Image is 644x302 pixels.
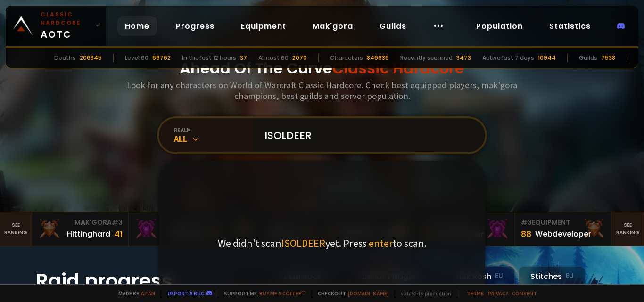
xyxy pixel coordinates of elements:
span: AOTC [41,10,92,41]
div: realm [174,126,253,133]
div: Mak'Gora [134,218,219,228]
h3: Look for any characters on World of Warcraft Classic Hardcore. Check best equipped players, mak'g... [123,80,521,101]
a: Classic HardcoreAOTC [6,6,106,46]
a: Report a bug [168,290,205,297]
div: Hittinghard [67,228,110,240]
a: Privacy [488,290,508,297]
a: Mak'Gora#2Rivench100 [129,212,225,246]
h1: Raid progress [35,266,224,296]
div: Deaths [54,54,76,62]
a: #3Equipment88Webdeveloper [515,212,612,246]
div: Mak'Gora [38,218,123,228]
div: 88 [521,228,531,240]
div: 206345 [80,54,102,62]
div: 3473 [456,54,471,62]
div: Level 60 [125,54,149,62]
span: ISOLDEER [281,237,325,250]
span: enter [369,237,393,250]
small: EU [566,271,574,281]
span: Support me, [218,290,306,297]
a: Equipment [233,16,294,36]
a: [DOMAIN_NAME] [348,290,389,297]
a: Terms [467,290,484,297]
h1: Ahead Of The Curve [180,57,464,80]
a: Buy me a coffee [259,290,306,297]
a: Mak'Gora#3Hittinghard41 [32,212,129,246]
div: Characters [330,54,363,62]
a: Seeranking [612,212,644,246]
div: Active last 7 days [482,54,534,62]
a: Mak'gora [305,16,361,36]
span: # 3 [112,218,123,227]
div: Equipment [521,218,606,228]
div: 846636 [367,54,389,62]
div: All [174,133,253,144]
small: Classic Hardcore [41,10,92,27]
div: Stitches [519,266,586,286]
div: Guilds [579,54,597,62]
small: EU [495,271,503,281]
span: Checkout [312,290,389,297]
div: 66762 [152,54,171,62]
a: Guilds [372,16,414,36]
div: 10944 [538,54,556,62]
div: 41 [114,228,123,240]
span: # 3 [521,218,532,227]
a: Home [117,16,157,36]
div: Recently scanned [400,54,453,62]
div: 2070 [292,54,307,62]
span: Made by [113,290,155,297]
a: Population [469,16,530,36]
div: Webdeveloper [535,228,591,240]
div: In the last 12 hours [182,54,236,62]
a: Consent [512,290,537,297]
p: We didn't scan yet. Press to scan. [218,237,427,250]
input: Search a character... [259,118,474,152]
a: Statistics [542,16,598,36]
div: Almost 60 [258,54,289,62]
a: a fan [141,290,155,297]
div: 37 [240,54,247,62]
div: 7538 [601,54,615,62]
span: v. d752d5 - production [395,290,451,297]
a: Progress [168,16,222,36]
